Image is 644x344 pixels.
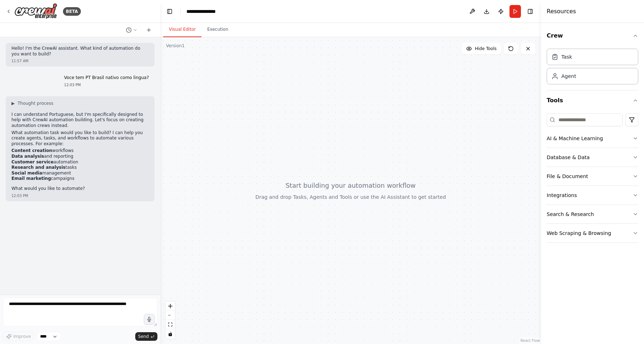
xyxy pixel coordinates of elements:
strong: Social media [11,171,42,176]
button: Hide Tools [462,43,501,54]
div: BETA [63,7,81,16]
button: Hide left sidebar [165,6,175,16]
span: Improve [13,334,31,339]
p: What would you like to automate? [11,186,149,192]
h4: Resources [547,7,576,16]
button: Web Scraping & Browsing [547,224,638,242]
li: campaigns [11,176,149,182]
button: Click to speak your automation idea [144,314,155,325]
button: zoom out [166,311,175,320]
p: Hello! I'm the CrewAI assistant. What kind of automation do you want to build? [11,46,149,57]
div: React Flow controls [166,301,175,339]
button: Improve [3,332,34,341]
span: ▶ [11,100,15,106]
button: Send [135,332,157,341]
span: Thought process [18,100,53,106]
li: tasks [11,165,149,171]
button: Switch to previous chat [123,26,140,34]
strong: Email marketing [11,176,51,181]
nav: breadcrumb [186,8,216,15]
button: zoom in [166,301,175,311]
button: Integrations [547,186,638,205]
p: I can understand Portuguese, but I'm specifically designed to help with CrewAI automation buildin... [11,112,149,129]
button: Database & Data [547,148,638,167]
div: Task [561,53,572,60]
a: React Flow attribution [521,339,540,343]
button: Execution [201,22,234,37]
strong: Content creation [11,148,52,153]
button: Tools [547,90,638,110]
img: Logo [14,3,57,19]
div: Crew [547,46,638,90]
div: Version 1 [166,43,185,49]
span: Hide Tools [475,46,497,51]
button: fit view [166,320,175,329]
strong: Data analysis [11,154,44,159]
p: Voce tem PT Brasil nativo como lingua? [64,75,149,81]
button: Search & Research [547,205,638,223]
li: and reporting [11,154,149,159]
button: AI & Machine Learning [547,129,638,148]
strong: Customer service [11,159,54,164]
div: Agent [561,73,576,80]
div: 12:03 PM [64,82,149,88]
button: ▶Thought process [11,100,53,106]
button: toggle interactivity [166,329,175,339]
button: Crew [547,26,638,46]
strong: Research and analysis [11,165,65,170]
div: 12:03 PM [11,193,149,198]
li: workflows [11,148,149,154]
div: Tools [547,110,638,249]
span: Send [138,334,149,339]
p: What automation task would you like to build? I can help you create agents, tasks, and workflows ... [11,130,149,147]
button: File & Document [547,167,638,186]
li: management [11,171,149,176]
button: Visual Editor [163,22,201,37]
div: 11:57 AM [11,58,149,64]
li: automation [11,159,149,165]
button: Hide right sidebar [525,6,535,16]
button: Start a new chat [143,26,155,34]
